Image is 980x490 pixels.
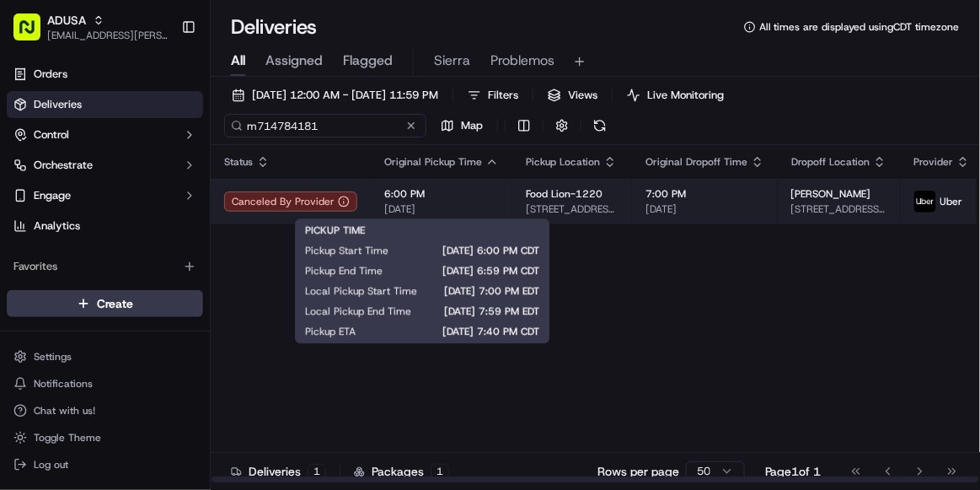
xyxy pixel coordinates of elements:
span: [DATE] 6:59 PM CDT [410,264,539,277]
span: Local Pickup Start Time [305,284,417,298]
button: Views [540,83,605,107]
button: [DATE] 12:00 AM - [DATE] 11:59 PM [224,83,446,107]
span: Filters [488,88,518,103]
h1: Deliveries [231,13,317,40]
span: Provider [913,155,953,169]
span: [DATE] 12:00 AM - [DATE] 11:59 PM [252,88,438,103]
span: All times are displayed using CDT timezone [759,20,960,34]
button: Log out [7,453,203,477]
span: Control [34,127,69,143]
span: Analytics [34,218,80,234]
a: 📗Knowledge Base [10,237,136,267]
span: Pickup Location [526,155,600,169]
div: 📗 [17,245,30,259]
span: Deliveries [34,97,82,112]
span: Log out [34,458,68,471]
a: Analytics [7,213,203,240]
button: Settings [7,345,203,369]
span: Knowledge Base [34,244,129,261]
span: Status [224,155,253,169]
span: [DATE] 7:59 PM EDT [438,304,539,318]
div: Deliveries [231,463,326,480]
a: Deliveries [7,91,203,118]
span: [DATE] [645,202,764,216]
span: [DATE] [384,202,499,216]
button: Map [433,114,490,137]
img: 1736555255976-a54dd68f-1ca7-489b-9aae-adbdc363a1c4 [17,160,47,191]
span: [PERSON_NAME] [791,187,871,201]
div: 1 [308,464,326,479]
button: Control [7,121,203,148]
span: Pickup End Time [305,264,383,277]
span: Notifications [34,377,93,390]
span: Local Pickup End Time [305,304,411,318]
input: Type to search [224,114,426,137]
span: Sierra [434,51,470,71]
span: 7:00 PM [645,187,764,201]
span: Original Dropoff Time [645,155,747,169]
img: profile_uber_ahold_partner.png [914,191,936,213]
a: Orders [7,61,203,88]
span: [DATE] 7:40 PM CDT [383,325,539,338]
button: Start new chat [287,165,307,186]
p: Rows per page [597,463,679,480]
div: Favorites [7,253,203,280]
button: ADUSA [47,12,86,29]
span: All [231,51,245,71]
p: Welcome 👋 [17,67,307,94]
span: 6:00 PM [384,187,499,201]
span: Orchestrate [34,158,93,173]
div: Page 1 of 1 [765,463,822,480]
span: Toggle Theme [34,431,101,444]
a: Powered byPylon [119,284,204,298]
span: [DATE] 6:00 PM CDT [415,244,539,257]
div: Packages [354,463,449,480]
button: Canceled By Provider [224,191,357,212]
button: Create [7,290,203,317]
span: Settings [34,350,72,363]
input: Got a question? Start typing here... [44,108,303,126]
span: Chat with us! [34,404,95,417]
button: Live Monitoring [619,83,731,107]
span: Problemos [490,51,554,71]
span: Pickup Start Time [305,244,388,257]
button: ADUSA[EMAIL_ADDRESS][PERSON_NAME][DOMAIN_NAME] [7,7,174,47]
button: Chat with us! [7,399,203,423]
div: 1 [431,464,449,479]
span: Pylon [168,285,204,298]
span: Create [97,295,133,312]
span: Dropoff Location [791,155,870,169]
a: 💻API Documentation [136,237,277,267]
div: Start new chat [57,160,276,177]
span: Food Lion-1220 [526,187,602,201]
div: 💻 [142,245,156,259]
span: Engage [34,188,71,203]
button: Filters [460,83,526,107]
span: Original Pickup Time [384,155,482,169]
span: Flagged [343,51,393,71]
span: API Documentation [159,244,270,261]
div: We're available if you need us! [57,177,213,191]
img: Nash [17,16,51,50]
button: Refresh [588,114,612,137]
span: PICKUP TIME [305,223,365,237]
span: [DATE] 7:00 PM EDT [444,284,539,298]
span: [STREET_ADDRESS][PERSON_NAME] [526,202,619,216]
span: Views [568,88,597,103]
span: Live Monitoring [647,88,724,103]
button: Orchestrate [7,152,203,179]
button: [EMAIL_ADDRESS][PERSON_NAME][DOMAIN_NAME] [47,29,168,42]
span: Pickup ETA [305,325,356,338]
span: [STREET_ADDRESS][PERSON_NAME] [791,202,886,216]
button: Engage [7,182,203,209]
span: Orders [34,67,67,82]
span: Uber [940,195,963,208]
button: Toggle Theme [7,426,203,450]
span: Assigned [265,51,323,71]
button: Notifications [7,372,203,396]
span: Map [461,118,483,133]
